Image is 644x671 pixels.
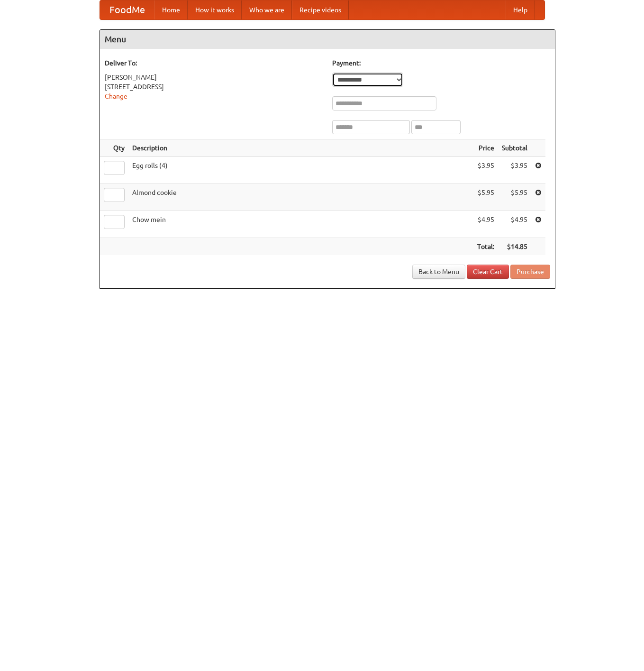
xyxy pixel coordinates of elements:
a: Back to Menu [412,265,465,279]
td: $3.95 [473,157,498,184]
td: Almond cookie [128,184,473,211]
a: Help [506,0,535,19]
h5: Deliver To: [105,58,323,68]
th: Subtotal [498,139,531,157]
td: $5.95 [473,184,498,211]
td: Egg rolls (4) [128,157,473,184]
button: Purchase [510,265,550,279]
h5: Payment: [332,58,550,68]
td: $4.95 [498,211,531,238]
a: How it works [188,0,242,19]
td: $5.95 [498,184,531,211]
h4: Menu [100,30,555,49]
td: $3.95 [498,157,531,184]
div: [PERSON_NAME] [105,73,323,82]
a: Who we are [242,0,292,19]
div: [STREET_ADDRESS] [105,82,323,92]
th: Total: [473,238,498,256]
th: Description [128,139,473,157]
a: Change [105,92,127,100]
th: Price [473,139,498,157]
td: Chow mein [128,211,473,238]
a: Clear Cart [467,265,509,279]
a: Recipe videos [292,0,349,19]
a: FoodMe [100,0,154,19]
a: Home [154,0,188,19]
td: $4.95 [473,211,498,238]
th: Qty [100,139,128,157]
th: $14.85 [498,238,531,256]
